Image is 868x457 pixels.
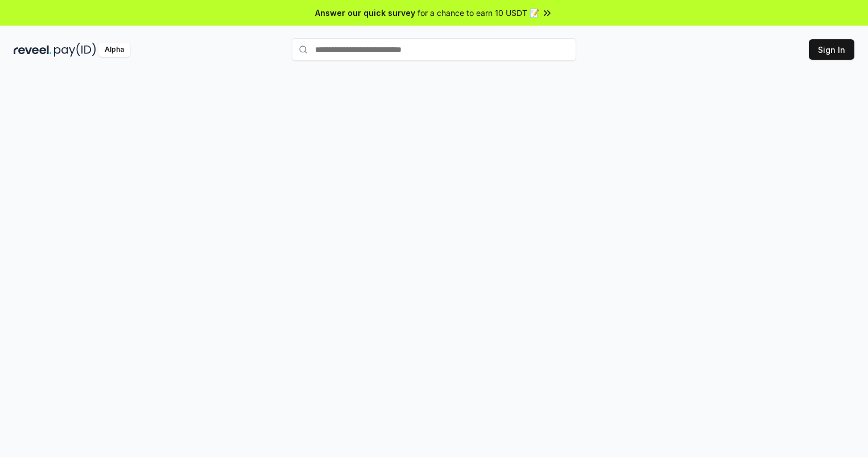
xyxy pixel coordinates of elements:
span: Answer our quick survey [315,7,415,19]
div: Alpha [98,43,130,57]
img: pay_id [54,43,96,57]
img: reveel_dark [14,43,52,57]
button: Sign In [809,39,854,60]
span: for a chance to earn 10 USDT 📝 [418,7,539,19]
